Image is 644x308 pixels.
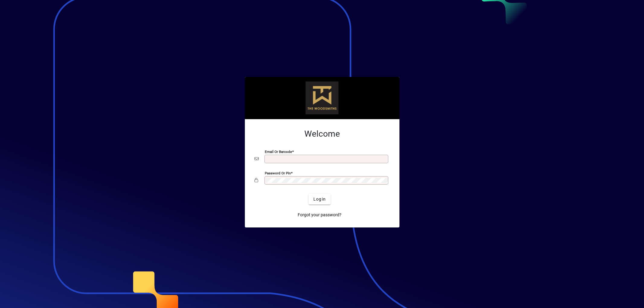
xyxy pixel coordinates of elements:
button: Login [309,194,331,205]
mat-label: Email or Barcode [265,150,292,154]
mat-label: Password or Pin [265,171,291,175]
span: Forgot your password? [298,212,341,218]
span: Login [313,196,326,202]
a: Forgot your password? [295,209,344,220]
h2: Welcome [255,129,390,139]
